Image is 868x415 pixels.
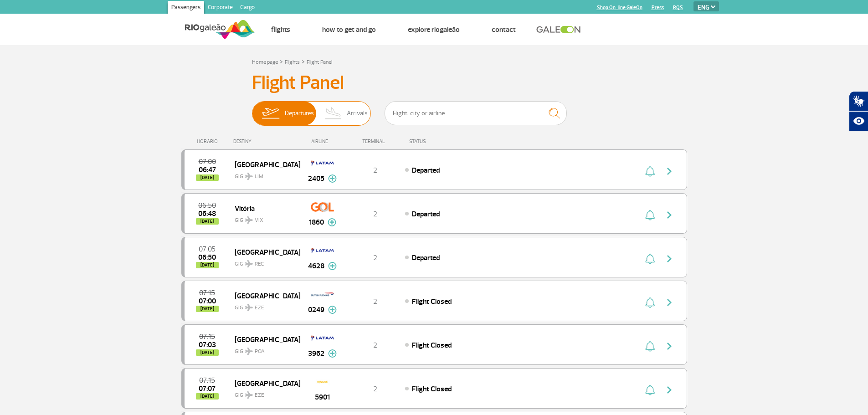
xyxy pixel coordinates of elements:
a: Home page [252,59,278,66]
img: seta-direita-painel-voo.svg [664,166,675,177]
span: LIM [255,173,263,181]
span: 2405 [308,173,324,184]
span: 4628 [308,261,324,272]
a: > [302,56,305,67]
button: Abrir tradutor de língua de sinais. [849,91,868,111]
img: mais-info-painel-voo.svg [328,218,336,226]
div: DESTINY [233,138,300,144]
span: [GEOGRAPHIC_DATA] [235,246,293,258]
span: EZE [255,391,264,400]
a: Passengers [168,1,204,15]
div: STATUS [405,138,479,144]
span: [GEOGRAPHIC_DATA] [235,377,293,389]
span: [DATE] [196,393,219,400]
span: Flight Closed [412,341,452,350]
img: mais-info-painel-voo.svg [328,262,337,270]
img: mais-info-painel-voo.svg [328,306,337,314]
span: VIX [255,216,263,225]
img: sino-painel-voo.svg [645,297,655,308]
span: 2 [373,297,377,306]
span: Flight Closed [412,297,452,306]
span: POA [255,348,265,356]
span: [DATE] [196,262,219,268]
span: [GEOGRAPHIC_DATA] [235,159,293,170]
span: 3962 [308,348,324,359]
a: Flights [271,25,290,34]
span: GIG [235,386,293,400]
span: 2 [373,341,377,350]
a: Flights [285,59,300,66]
a: Explore RIOgaleão [408,25,460,34]
img: destiny_airplane.svg [245,391,253,399]
span: Arrivals [347,102,368,125]
div: TERMINAL [345,138,405,144]
a: Press [652,5,664,10]
span: Departed [412,166,440,175]
span: GIG [235,255,293,268]
img: sino-painel-voo.svg [645,253,655,264]
span: GIG [235,211,293,225]
img: sino-painel-voo.svg [645,341,655,352]
span: Flight Closed [412,384,452,394]
span: 2025-09-30 06:50:29 [198,254,216,261]
img: destiny_airplane.svg [245,173,253,180]
a: Flight Panel [307,59,332,66]
img: destiny_airplane.svg [245,304,253,311]
div: AIRLINE [300,138,345,144]
img: seta-direita-painel-voo.svg [664,384,675,395]
a: RQS [673,5,683,10]
span: REC [255,260,264,268]
img: sino-painel-voo.svg [645,166,655,177]
span: 2 [373,210,377,219]
div: Plugin de acessibilidade da Hand Talk. [849,91,868,131]
span: [DATE] [196,349,219,356]
span: 2025-09-30 07:15:00 [199,290,215,296]
a: Corporate [204,1,236,15]
span: 2 [373,166,377,175]
span: 2 [373,384,377,394]
span: 2025-09-30 07:03:11 [199,342,216,348]
img: seta-direita-painel-voo.svg [664,341,675,352]
img: slider-desembarque [320,102,347,125]
span: GIG [235,168,293,181]
span: 2025-09-30 06:47:05 [199,167,216,173]
img: mais-info-painel-voo.svg [328,349,337,358]
a: > [280,56,283,67]
img: slider-embarque [256,102,285,125]
span: 2025-09-30 07:07:05 [199,385,216,392]
span: 2025-09-30 07:05:00 [199,246,216,252]
span: 2 [373,253,377,262]
span: [GEOGRAPHIC_DATA] [235,290,293,302]
a: Cargo [236,1,258,15]
span: [GEOGRAPHIC_DATA] [235,333,293,345]
a: How to get and go [322,25,376,34]
span: Vitória [235,202,293,214]
span: [DATE] [196,306,219,312]
span: Departed [412,210,440,219]
img: mais-info-painel-voo.svg [328,174,337,183]
span: 2025-09-30 06:48:00 [198,210,216,217]
span: Departures [285,102,314,125]
span: GIG [235,299,293,312]
span: 2025-09-30 07:00:00 [199,159,216,165]
span: Departed [412,253,440,262]
a: Contact [492,25,516,34]
span: [DATE] [196,174,219,181]
button: Abrir recursos assistivos. [849,111,868,131]
span: [DATE] [196,218,219,225]
h3: Flight Panel [252,72,616,94]
span: 2025-09-30 06:50:00 [198,202,216,209]
img: destiny_airplane.svg [245,216,253,224]
span: 1860 [309,217,324,228]
input: Flight, city or airline [385,101,567,125]
img: destiny_airplane.svg [245,260,253,267]
img: seta-direita-painel-voo.svg [664,297,675,308]
span: 5901 [315,392,330,403]
img: seta-direita-painel-voo.svg [664,210,675,220]
span: EZE [255,304,264,312]
img: sino-painel-voo.svg [645,210,655,220]
span: 0249 [308,304,324,315]
span: 2025-09-30 07:15:00 [199,377,215,384]
div: HORÁRIO [184,138,234,144]
a: Shop On-line GaleOn [597,5,642,10]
